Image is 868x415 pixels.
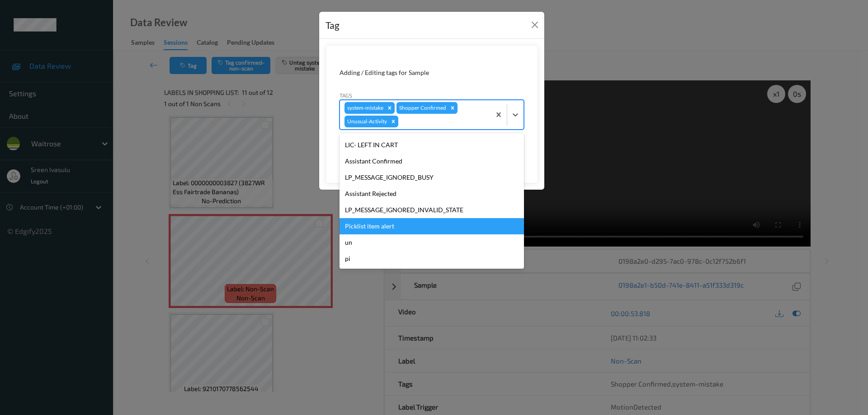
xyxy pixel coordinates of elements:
div: Tag [325,18,340,33]
div: system-mistake [344,102,385,114]
div: Adding / Editing tags for Sample [340,68,524,77]
div: LP_MESSAGE_IGNORED_BUSY [340,169,524,186]
div: Remove system-mistake [385,102,395,114]
div: LIC- LEFT IN CART [340,137,524,153]
div: Picklist item alert [340,218,524,234]
div: pi [340,251,524,267]
div: Assistant Rejected [340,186,524,202]
label: Tags [340,91,352,99]
div: Shopper Confirmed [396,102,448,114]
div: LP_MESSAGE_IGNORED_INVALID_STATE [340,202,524,218]
button: Close [528,19,541,31]
div: Remove Shopper Confirmed [448,102,458,114]
div: Assistant Confirmed [340,153,524,169]
div: Unusual-Activity [344,116,388,127]
div: Remove Unusual-Activity [388,116,398,127]
div: un [340,234,524,251]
